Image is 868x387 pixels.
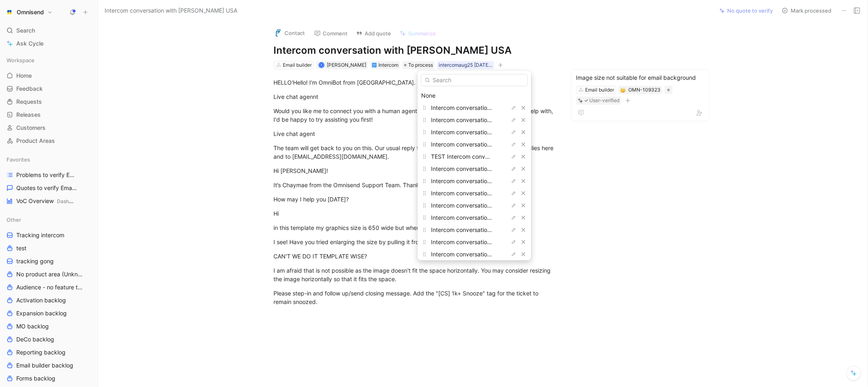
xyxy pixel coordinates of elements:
[431,190,787,197] span: Intercom conversation list between 25_04_24-04_27 paying brands 250428 - Copy of bquxjob_40c62e7b...
[418,199,531,212] div: Intercom conversation list between 25_04_24-04_27 paying brands 250428 - Copy of bquxjob_40c62e7b...
[418,248,531,260] div: Intercom conversation list between 25_05_08-05_11 paying brands 250512 - conversation data [PHONE...
[418,175,531,187] div: Intercom conversation list between 25_04_24-04_27 paying brands 250428 - Copy of bquxjob_40c62e7b...
[418,138,531,151] div: Intercom conversation list between 25_04_24-04_27 paying brands 250428 - Copy of bquxjob_40c62e7b...
[418,163,531,175] div: Intercom conversation list between 25_04_24-04_27 paying brands 250428 - Copy of bquxjob_40c62e7b...
[431,226,711,233] span: Intercom conversation list between 25_04_28-05_01 paying brands 250502 - Conversation [DATE] 10:53
[431,153,805,160] span: TEST Intercom conversation list between 25_04_24-04_27 paying brands 250428 - Copy of bquxjob_40c...
[418,187,531,199] div: Intercom conversation list between 25_04_24-04_27 paying brands 250428 - Copy of bquxjob_40c62e7b...
[418,102,531,114] div: Intercom conversation list between 25_04_08-04_23 paying brands 250424 - Part 2 [DATE] 10:49
[431,129,788,136] span: Intercom conversation list between 25_04_24-04_27 paying brands 250428 - Copy of bquxjob_40c62e7b...
[431,238,775,245] span: Intercom conversation list between 25_05_02-05_07 paying brands 250508 - Conversation data [PHONE...
[431,202,787,209] span: Intercom conversation list between 25_04_24-04_27 paying brands 250428 - Copy of bquxjob_40c62e7b...
[431,177,787,184] span: Intercom conversation list between 25_04_24-04_27 paying brands 250428 - Copy of bquxjob_40c62e7b...
[431,214,788,221] span: Intercom conversation list between 25_04_24-04_27 paying brands 250428 - Copy of bquxjob_40c62e7b...
[421,91,527,101] div: None
[418,114,531,126] div: Intercom conversation list between 25_04_24-04_27 paying brands 250428 - Copy of bquxjob_40c62e7b...
[431,116,789,123] span: Intercom conversation list between 25_04_24-04_27 paying brands 250428 - Copy of bquxjob_40c62e7b...
[431,165,788,172] span: Intercom conversation list between 25_04_24-04_27 paying brands 250428 - Copy of bquxjob_40c62e7b...
[418,126,531,138] div: Intercom conversation list between 25_04_24-04_27 paying brands 250428 - Copy of bquxjob_40c62e7b...
[431,104,692,111] span: Intercom conversation list between 25_04_08-04_23 paying brands 250424 - Part 2 [DATE] 10:49
[418,236,531,248] div: Intercom conversation list between 25_05_02-05_07 paying brands 250508 - Conversation data [PHONE...
[418,212,531,224] div: Intercom conversation list between 25_04_24-04_27 paying brands 250428 - Copy of bquxjob_40c62e7b...
[421,74,528,86] input: Search
[431,251,772,258] span: Intercom conversation list between 25_05_08-05_11 paying brands 250512 - conversation data [PHONE...
[418,224,531,236] div: Intercom conversation list between 25_04_28-05_01 paying brands 250502 - Conversation [DATE] 10:53
[418,151,531,163] div: TEST Intercom conversation list between 25_04_24-04_27 paying brands 250428 - Copy of bquxjob_40c...
[431,141,789,148] span: Intercom conversation list between 25_04_24-04_27 paying brands 250428 - Copy of bquxjob_40c62e7b...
